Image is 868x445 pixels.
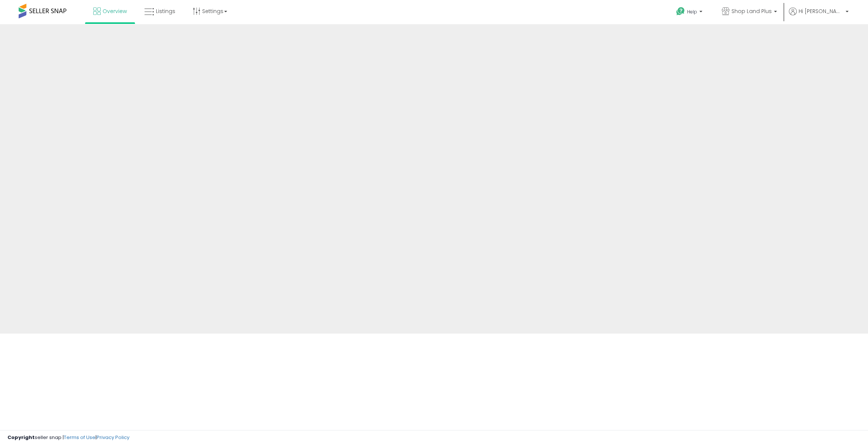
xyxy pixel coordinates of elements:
span: Hi [PERSON_NAME] [799,7,843,15]
span: Help [687,9,697,15]
span: Overview [103,7,127,15]
a: Help [670,1,710,24]
a: Hi [PERSON_NAME] [789,7,849,24]
span: Shop Land Plus [731,7,772,15]
i: Get Help [676,7,685,16]
span: Listings [156,7,175,15]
